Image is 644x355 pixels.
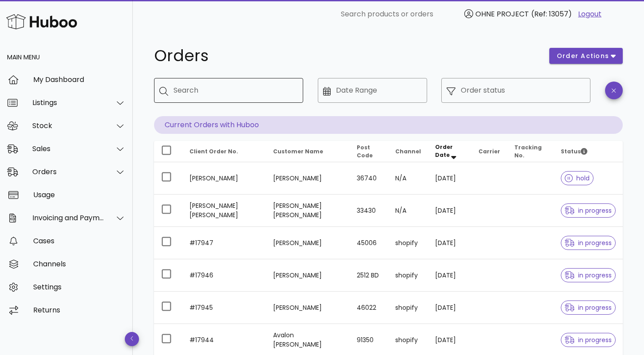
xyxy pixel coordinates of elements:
[266,227,350,259] td: [PERSON_NAME]
[388,141,428,162] th: Channel
[189,148,238,155] span: Client Order No.
[428,292,471,324] td: [DATE]
[471,141,507,162] th: Carrier
[478,148,500,155] span: Carrier
[565,272,612,278] span: in progress
[350,141,388,162] th: Post Code
[182,259,266,292] td: #17946
[182,227,266,259] td: #17947
[549,48,623,64] button: order actions
[388,195,428,227] td: N/A
[565,337,612,343] span: in progress
[507,141,554,162] th: Tracking No.
[182,162,266,195] td: [PERSON_NAME]
[33,75,126,84] div: My Dashboard
[514,144,542,159] span: Tracking No.
[154,116,623,134] p: Current Orders with Huboo
[33,260,126,268] div: Channels
[32,168,104,176] div: Orders
[435,143,453,159] span: Order Date
[561,148,587,155] span: Status
[32,98,104,107] div: Listings
[388,227,428,259] td: shopify
[32,121,104,130] div: Stock
[33,191,126,199] div: Usage
[578,9,602,20] a: Logout
[388,162,428,195] td: N/A
[428,141,471,162] th: Order Date: Sorted descending. Activate to remove sorting.
[565,240,612,246] span: in progress
[266,141,350,162] th: Customer Name
[428,162,471,195] td: [DATE]
[273,148,323,155] span: Customer Name
[182,292,266,324] td: #17945
[182,141,266,162] th: Client Order No.
[531,9,572,19] span: (Ref: 13057)
[565,304,612,311] span: in progress
[266,162,350,195] td: [PERSON_NAME]
[428,195,471,227] td: [DATE]
[395,148,421,155] span: Channel
[182,195,266,227] td: [PERSON_NAME] [PERSON_NAME]
[350,195,388,227] td: 33430
[388,259,428,292] td: shopify
[33,306,126,314] div: Returns
[565,207,612,214] span: in progress
[554,141,623,162] th: Status
[357,144,373,159] span: Post Code
[388,292,428,324] td: shopify
[350,259,388,292] td: 2512 BD
[556,51,609,61] span: order actions
[266,195,350,227] td: [PERSON_NAME] [PERSON_NAME]
[266,259,350,292] td: [PERSON_NAME]
[266,292,350,324] td: [PERSON_NAME]
[32,144,104,153] div: Sales
[32,214,104,222] div: Invoicing and Payments
[6,12,77,31] img: Huboo Logo
[33,283,126,291] div: Settings
[33,237,126,245] div: Cases
[350,292,388,324] td: 46022
[565,175,590,181] span: hold
[350,162,388,195] td: 36740
[428,259,471,292] td: [DATE]
[428,227,471,259] td: [DATE]
[475,9,529,19] span: OHNE PROJECT
[350,227,388,259] td: 45006
[154,48,539,64] h1: Orders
